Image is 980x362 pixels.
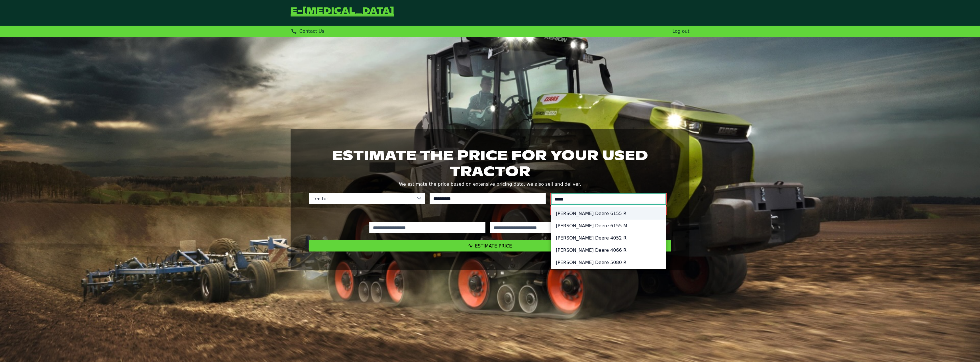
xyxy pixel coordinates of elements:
[299,28,324,34] span: Contact Us
[550,206,667,215] small: Please select a model from the suggestions
[551,207,666,220] li: [PERSON_NAME] Deere 6155 R
[672,28,689,34] a: Log out
[551,220,666,232] li: [PERSON_NAME] Deere 6155 M
[309,147,671,179] h1: Estimate the price for your used tractor
[309,240,671,251] button: Estimate Price
[551,232,666,244] li: [PERSON_NAME] Deere 4052 R
[551,256,666,269] li: [PERSON_NAME] Deere 5080 R
[291,7,394,19] a: Go Back to Homepage
[551,269,666,281] li: [PERSON_NAME] Deere 5090 R
[309,193,413,204] span: Tractor
[309,180,671,188] p: We estimate the price based on extensive pricing data, we also sell and deliver.
[475,243,512,249] span: Estimate Price
[551,244,666,256] li: [PERSON_NAME] Deere 4066 R
[291,28,324,34] div: Contact Us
